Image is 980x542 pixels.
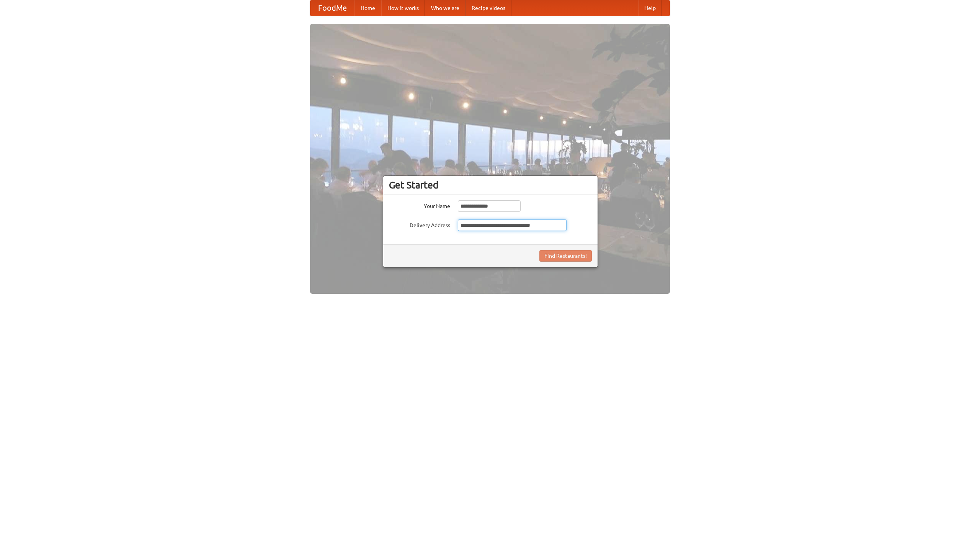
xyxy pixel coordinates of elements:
a: Home [354,0,381,16]
h3: Get Started [389,179,592,191]
button: Find Restaurants! [539,250,592,262]
a: Help [638,0,662,16]
a: How it works [381,0,425,16]
a: FoodMe [310,0,354,16]
label: Delivery Address [389,219,450,229]
a: Who we are [425,0,465,16]
label: Your Name [389,200,450,210]
a: Recipe videos [465,0,511,16]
